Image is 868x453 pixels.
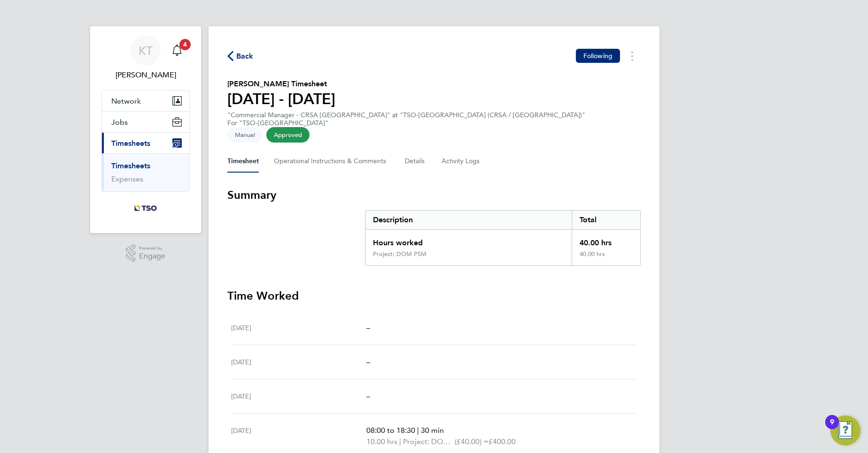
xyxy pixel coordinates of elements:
button: Timesheets Menu [624,49,641,63]
a: Timesheets [111,161,150,170]
div: Description [365,211,572,229]
span: – [366,357,370,366]
span: 30 min [421,426,444,435]
span: Kim Tibble [101,69,190,81]
span: Timesheets [111,139,150,148]
button: Jobs [102,112,189,132]
div: [DATE] [231,356,366,368]
span: Engage [139,252,165,260]
span: | [399,437,401,446]
span: 08:00 to 18:30 [366,426,415,435]
a: Go to home page [101,201,190,216]
span: Back [236,51,254,62]
h2: [PERSON_NAME] Timesheet [227,78,335,90]
h3: Summary [227,188,641,203]
a: Powered byEngage [126,244,166,262]
button: Back [227,50,254,62]
h1: [DATE] - [DATE] [227,90,335,108]
div: [DATE] [231,425,366,447]
span: 4 [179,39,191,50]
div: 9 [830,422,834,434]
span: Network [111,97,141,106]
span: This timesheet has been approved. [266,127,310,143]
a: KT[PERSON_NAME] [101,36,190,81]
span: Project: DOM PSM [403,436,455,447]
div: Timesheets [102,153,189,191]
span: KT [139,45,153,57]
div: [DATE] [231,322,366,333]
span: | [417,426,419,435]
button: Operational Instructions & Comments [274,150,390,173]
button: Network [102,91,189,111]
span: This timesheet was manually created. [227,127,263,143]
button: Activity Logs [442,150,481,173]
button: Timesheet [227,150,259,173]
span: Powered by [139,244,165,252]
button: Open Resource Center, 9 new notifications [830,415,860,445]
h3: Time Worked [227,288,641,303]
div: 40.00 hrs [572,230,640,250]
a: Expenses [111,174,143,183]
div: [DATE] [231,391,366,402]
img: tso-uk-logo-retina.png [129,201,162,216]
nav: Main navigation [90,26,201,233]
span: – [366,323,370,332]
div: "Commercial Manager - CRSA [GEOGRAPHIC_DATA]" at "TSO-[GEOGRAPHIC_DATA] (CRSA / [GEOGRAPHIC_DATA])" [227,111,585,127]
div: For "TSO-[GEOGRAPHIC_DATA]" [227,119,585,127]
button: Details [405,150,426,173]
div: 40.00 hrs [572,250,640,265]
span: (£40.00) = [455,437,488,446]
span: Jobs [111,118,128,127]
span: £400.00 [488,437,516,446]
a: 4 [168,36,186,66]
button: Following [576,49,620,63]
div: Total [572,211,640,229]
div: Project: DOM PSM [373,250,426,258]
div: Hours worked [365,230,572,250]
button: Timesheets [102,133,189,153]
div: Summary [365,210,641,266]
span: – [366,392,370,400]
span: Following [583,52,612,60]
span: 10.00 hrs [366,437,397,446]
